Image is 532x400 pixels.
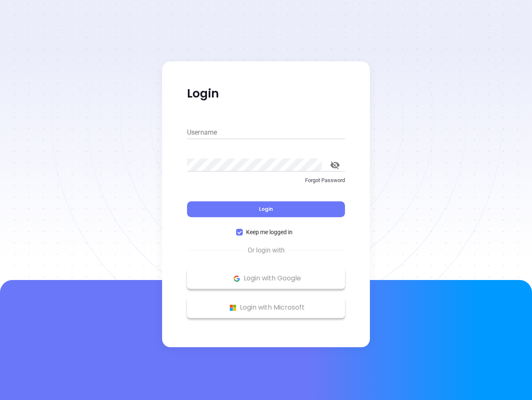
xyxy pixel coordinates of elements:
p: Login with Google [191,272,341,285]
a: Forgot Password [187,176,345,191]
span: Keep me logged in [243,227,296,237]
button: Login [187,201,345,217]
button: Microsoft Logo Login with Microsoft [187,297,345,318]
img: Google Logo [232,273,242,284]
img: Microsoft Logo [228,302,238,313]
button: toggle password visibility [325,155,345,175]
p: Login with Microsoft [191,301,341,314]
button: Google Logo Login with Google [187,268,345,289]
p: Forgot Password [187,176,345,185]
p: Login [187,86,345,101]
span: Login [259,205,273,212]
span: Or login with [244,245,289,255]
